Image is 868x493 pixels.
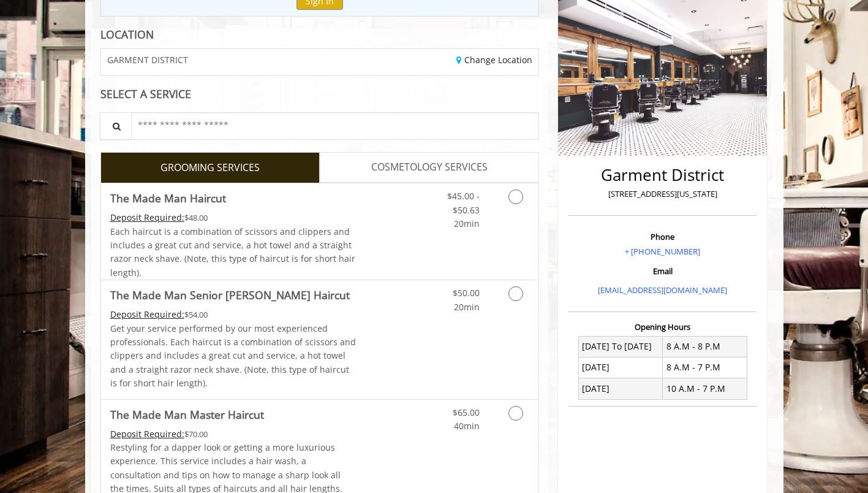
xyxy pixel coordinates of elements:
span: GARMENT DISTRICT [107,55,188,64]
h3: Phone [572,232,753,241]
b: LOCATION [100,27,154,42]
a: Change Location [456,54,532,66]
td: 8 A.M - 8 P.M [663,336,747,357]
a: + [PHONE_NUMBER] [625,246,700,257]
span: $65.00 [453,407,480,418]
b: The Made Man Senior [PERSON_NAME] Haircut [110,286,350,304]
b: The Made Man Haircut [110,189,226,207]
div: $54.00 [110,308,357,321]
div: $48.00 [110,211,357,224]
span: This service needs some Advance to be paid before we block your appointment [110,428,184,440]
td: [DATE] [578,357,663,378]
b: The Made Man Master Haircut [110,406,264,423]
h2: Garment District [572,166,753,184]
span: 20min [454,301,480,313]
h3: Opening Hours [568,323,757,331]
td: [DATE] [578,378,663,399]
td: 10 A.M - 7 P.M [663,378,747,399]
span: 20min [454,218,480,229]
div: SELECT A SERVICE [100,88,540,100]
button: Service Search [100,112,132,140]
h3: Email [572,267,753,275]
span: COSMETOLOGY SERVICES [371,159,488,175]
td: 8 A.M - 7 P.M [663,357,747,378]
span: This service needs some Advance to be paid before we block your appointment [110,212,184,223]
span: Each haircut is a combination of scissors and clippers and includes a great cut and service, a ho... [110,226,355,278]
p: Get your service performed by our most experienced professionals. Each haircut is a combination o... [110,322,357,391]
span: 40min [454,420,480,432]
span: $45.00 - $50.63 [447,190,480,215]
span: GROOMING SERVICES [160,160,260,176]
a: [EMAIL_ADDRESS][DOMAIN_NAME] [598,285,727,296]
td: [DATE] To [DATE] [578,336,663,357]
span: This service needs some Advance to be paid before we block your appointment [110,308,184,320]
span: $50.00 [453,287,480,299]
p: [STREET_ADDRESS][US_STATE] [572,188,753,201]
div: $70.00 [110,427,357,441]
